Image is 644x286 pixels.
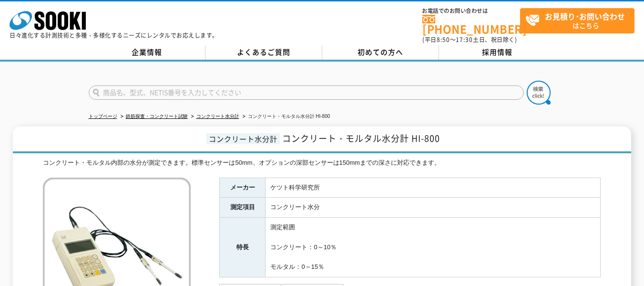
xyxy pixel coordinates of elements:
[545,11,625,22] strong: お見積り･お問い合わせ
[205,45,322,60] a: よくあるご質問
[439,45,556,60] a: 採用情報
[10,32,218,38] p: 日々進化する計測技術と多種・多様化するニーズにレンタルでお応えします。
[422,35,517,44] span: (平日 ～ 土日、祝日除く)
[527,81,551,105] img: btn_search.png
[520,8,634,33] a: お見積り･お問い合わせはこちら
[525,9,634,32] span: はこちら
[322,45,439,60] a: 初めての方へ
[456,35,473,44] span: 17:30
[89,114,117,119] a: トップページ
[266,218,601,277] td: 測定範囲 コンクリート：0～10％ モルタル：0～15％
[220,198,266,218] th: 測定項目
[220,218,266,277] th: 特長
[266,178,601,198] td: ケツト科学研究所
[282,132,440,145] span: コンクリート・モルタル水分計 HI-800
[126,114,188,119] a: 鉄筋探査・コンクリート試験
[437,35,450,44] span: 8:50
[241,112,330,122] li: コンクリート・モルタル水分計 HI-800
[220,178,266,198] th: メーカー
[266,198,601,218] td: コンクリート水分
[89,85,524,100] input: 商品名、型式、NETIS番号を入力してください
[422,8,520,14] span: お電話でのお問い合わせは
[89,45,205,60] a: 企業情報
[358,47,403,57] span: 初めての方へ
[43,158,601,168] div: コンクリート・モルタル内部の水分が測定できます。標準センサーは50mm、オプションの深部センサーは150mmまでの深さに対応できます。
[422,15,520,34] a: [PHONE_NUMBER]
[206,133,280,144] span: コンクリート水分計
[196,114,239,119] a: コンクリート水分計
